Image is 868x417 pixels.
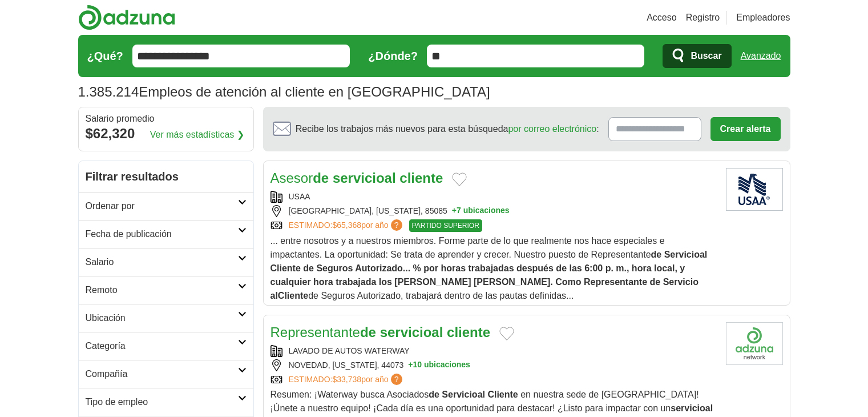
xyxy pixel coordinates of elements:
font: Salario [86,257,114,267]
font: Acceso [647,13,676,22]
font: ESTIMADO: [289,220,333,230]
font: Filtrar resultados [86,170,179,183]
font: 10 ubicaciones [413,360,470,369]
button: Añadir a trabajos favoritos [452,173,467,186]
a: ESTIMADO:$65,368por año? [289,219,405,232]
button: Crear alerta [710,117,781,141]
font: Representante [271,324,360,340]
font: + [452,206,457,215]
font: Ver más estadísticas ❯ [150,130,244,139]
button: Añadir a trabajos favoritos [499,327,514,340]
a: Fecha de publicación [79,220,253,248]
font: al cliente [431,324,490,340]
font: servicio [671,403,705,413]
font: Compañía [86,369,128,379]
font: de servicio [313,170,384,186]
font: Crear alerta [720,124,771,134]
font: [GEOGRAPHIC_DATA], [US_STATE], 85085 [289,206,447,215]
font: PARTIDO SUPERIOR [412,222,479,230]
a: Salario [79,248,253,276]
font: al Cliente de Seguros Autorizado... % por horas trabajadas después de las 6:00 p. m., hora local,... [271,250,708,287]
font: 1.385.214 [78,84,139,99]
font: Tipo de empleo [86,397,148,407]
font: $33,738 [333,375,362,384]
font: en nuestra sede de [GEOGRAPHIC_DATA]! ¡Únete a nuestro equipo! ¡Cada día es una oportunidad para ... [271,390,699,413]
font: Cliente [278,291,308,300]
font: Remoto [86,285,118,295]
button: +7 ubicaciones [452,205,510,217]
font: por año [361,220,388,230]
font: ESTIMADO: [289,375,333,384]
font: Categoría [86,341,126,351]
a: Ver más estadísticas ❯ [150,128,244,142]
font: por año [361,375,388,384]
font: ... entre nosotros y a nuestros miembros. Forme parte de lo que realmente nos hace especiales e i... [271,236,665,259]
font: al cliente [385,170,443,186]
font: Buscar [691,51,721,61]
font: Empleos de atención al cliente en [GEOGRAPHIC_DATA] [139,84,490,99]
font: Fecha de publicación [86,229,172,239]
font: Avanzado [741,51,781,61]
a: Tipo de empleo [79,388,253,416]
a: por correo electrónico [508,124,596,134]
button: +10 ubicaciones [408,359,470,371]
font: NOVEDAD, [US_STATE], 44073 [289,360,404,370]
font: 7 ubicaciones [457,206,510,215]
a: Ordenar por [79,192,253,220]
font: ? [394,375,399,384]
a: ESTIMADO:$33,738por año? [289,374,405,386]
font: Salario promedio [86,114,155,123]
font: ? [394,220,399,230]
a: Representantede servicioal cliente [271,324,491,340]
font: ¿Dónde? [368,50,418,62]
img: Logotipo de USAA [726,168,783,211]
font: de servicio [360,324,431,340]
font: $65,368 [333,220,362,230]
font: , trabajará dentro de las pautas definidas... [401,291,574,300]
font: de Servicio al [271,277,699,300]
button: Buscar [663,44,731,68]
img: Logotipo de la empresa [726,322,783,365]
a: Registro [686,11,720,25]
a: Categoría [79,332,253,360]
font: de Servicio [651,250,700,259]
a: Acceso [647,11,676,25]
a: Empleadores [736,11,790,25]
a: Compañía [79,360,253,388]
font: Ubicación [86,313,126,323]
font: de Servicio [429,390,477,399]
font: Ordenar por [86,201,135,211]
a: Asesorde servicioal cliente [271,170,443,186]
a: Remoto [79,276,253,304]
a: Ubicación [79,304,253,332]
font: Registro [686,13,720,22]
img: Logotipo de Adzuna [78,5,175,30]
font: de Seguros Autorizado [308,291,401,300]
font: Asesor [271,170,313,186]
font: ¿Qué? [87,50,123,62]
font: Empleadores [736,13,790,22]
font: Recibe los trabajos más nuevos para esta búsqueda [296,124,508,134]
font: LAVADO DE AUTOS WATERWAY [289,346,410,355]
font: : [596,124,599,134]
font: + [408,360,413,369]
a: USAA [289,192,310,201]
font: al Cliente [478,390,518,399]
a: Avanzado [741,45,781,67]
font: $62,320 [86,126,135,141]
font: Resumen: ¡Waterway busca Asociados [271,390,429,399]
